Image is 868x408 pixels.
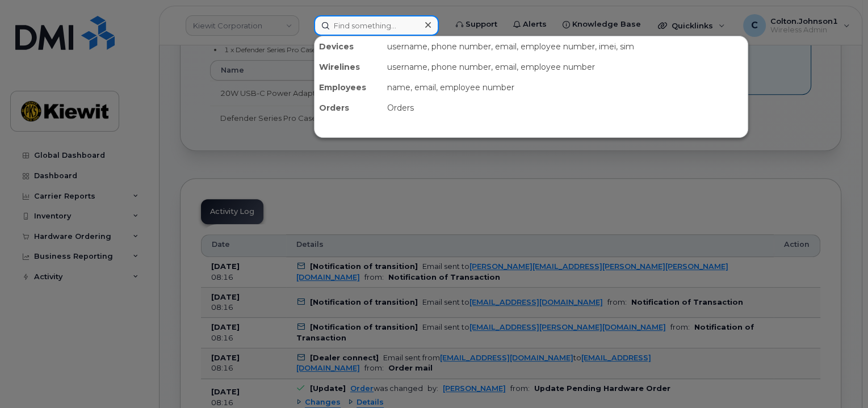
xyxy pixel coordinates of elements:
div: Wirelines [315,57,383,77]
div: Employees [315,77,383,98]
div: Orders [315,98,383,118]
div: username, phone number, email, employee number [383,57,748,77]
div: Orders [383,98,748,118]
iframe: Messenger Launcher [819,359,859,399]
div: Devices [315,36,383,57]
input: Find something... [314,15,439,36]
div: name, email, employee number [383,77,748,98]
div: username, phone number, email, employee number, imei, sim [383,36,748,57]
